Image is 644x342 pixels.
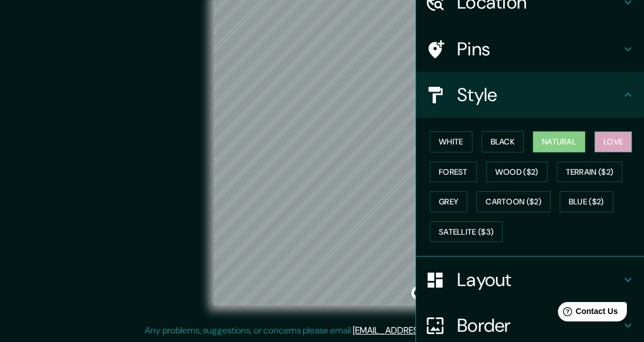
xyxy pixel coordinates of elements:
[457,83,621,106] h4: Style
[457,38,621,61] h4: Pins
[457,314,621,337] h4: Border
[557,162,623,183] button: Terrain ($2)
[430,222,503,243] button: Satellite ($3)
[411,286,425,300] button: Toggle attribution
[594,131,632,152] button: Love
[560,191,613,212] button: Blue ($2)
[543,297,631,329] iframe: Help widget launcher
[416,257,644,303] div: Layout
[430,162,477,183] button: Forest
[416,72,644,118] div: Style
[482,131,524,152] button: Black
[416,26,644,72] div: Pins
[145,324,495,337] p: Any problems, suggestions, or concerns please email .
[476,191,551,212] button: Cartoon ($2)
[486,162,548,183] button: Wood ($2)
[457,268,621,291] h4: Layout
[533,131,585,152] button: Natural
[430,191,467,212] button: Grey
[430,131,472,152] button: White
[353,324,494,336] a: [EMAIL_ADDRESS][DOMAIN_NAME]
